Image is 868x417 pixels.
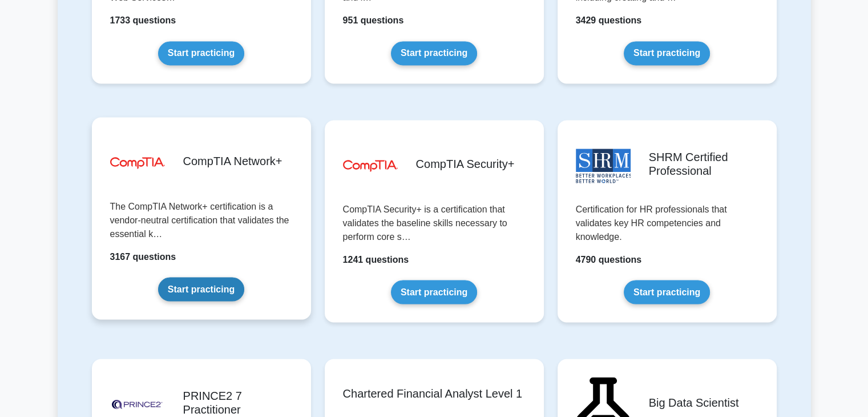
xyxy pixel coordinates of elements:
a: Start practicing [158,41,244,65]
a: Start practicing [391,280,477,304]
a: Start practicing [158,277,244,301]
a: Start practicing [391,41,477,65]
a: Start practicing [624,280,710,304]
a: Start practicing [624,41,710,65]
